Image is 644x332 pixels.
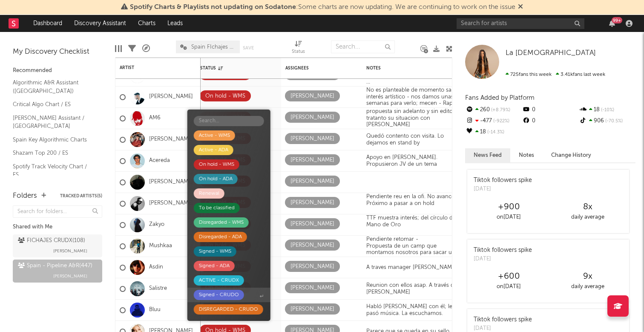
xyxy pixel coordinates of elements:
div: [PERSON_NAME] [290,113,334,123]
a: FICHAJES CRUDX(108)[PERSON_NAME] [13,234,102,257]
div: [PERSON_NAME] [290,240,334,251]
div: [DATE] [474,255,532,263]
a: Charts [132,15,161,32]
div: ACTIVE - CRUDX [199,275,239,286]
div: Pendiente retomar - [362,236,469,256]
div: Tiktok followers spike [474,315,532,324]
a: Shazam Top 200 / ES [13,148,94,158]
input: Search... [331,40,395,53]
button: Save [243,46,254,50]
div: Disregarded - ADA [199,232,242,242]
button: Change History [543,148,600,162]
div: [PERSON_NAME] [290,304,334,315]
div: A traves manager [PERSON_NAME] [362,264,461,271]
div: [PERSON_NAME] [290,262,334,272]
div: On hold - WMS [205,91,245,101]
div: A&R Pipeline [142,36,150,61]
a: Zakyo [149,221,164,228]
div: daily average [548,212,627,222]
a: [PERSON_NAME] [149,136,193,143]
div: Notes [366,66,451,71]
div: [PERSON_NAME] [290,283,334,293]
div: Status [292,36,305,61]
div: [DATE] [474,185,532,193]
div: +900 [469,202,548,212]
div: [PERSON_NAME] [290,219,334,229]
div: -477 [465,115,522,127]
a: [PERSON_NAME] [149,179,193,186]
input: Search... [194,116,264,126]
a: [PERSON_NAME] Assistant / [GEOGRAPHIC_DATA] [13,113,94,131]
a: Algorithmic A&R Assistant ([GEOGRAPHIC_DATA]) [13,78,94,95]
div: Filters [128,36,136,61]
a: Critical Algo Chart / ES [13,100,94,109]
div: Status [292,47,305,57]
div: 0 [522,115,578,127]
span: 725 fans this week [506,72,552,77]
div: Pendiente reu en la ofi. No avances. Próximo a pasar a on hold [362,193,469,214]
div: 260 [465,104,522,115]
a: Spotify Track Velocity Chart / ES [13,162,94,179]
div: 18 [465,127,522,138]
div: Active - WMS [199,130,230,141]
div: Artist [120,65,184,70]
div: Propuesta de un camp que montamos nosotros para sacar un tema. DALE PLAY ENcima [366,243,464,256]
a: Leads [161,15,189,32]
div: FICHAJES CRUDX ( 108 ) [18,236,85,246]
div: Assignees [285,66,345,71]
span: 3.41k fans last week [506,72,605,77]
a: [PERSON_NAME] [149,200,193,207]
div: 18 [579,104,635,115]
span: [PERSON_NAME] [53,271,87,281]
div: Active - ADA [199,145,228,155]
div: Tiktok followers spike [474,176,532,185]
div: Shared with Me [13,222,102,232]
div: Apoyo en [PERSON_NAME]. Propusieron JV de un tema [362,154,469,167]
div: TTF muestra interés; del círculo de La Mano de Oro [362,215,469,235]
div: [PERSON_NAME] [290,176,334,187]
button: 99+ [609,20,615,27]
span: [PERSON_NAME] [53,246,87,256]
a: Discovery Assistant [68,15,132,32]
div: +600 [469,271,548,282]
div: Edit Columns [115,36,122,61]
div: Spain - Pipeline A&R ( 447 ) [18,261,92,271]
span: Spotify Charts & Playlists not updating on Sodatone [130,4,296,11]
div: My Discovery Checklist [13,47,102,57]
button: Tracked Artists(5) [60,194,102,198]
span: -922 % [492,119,509,124]
div: Status [200,66,256,71]
div: Quedó contento con visita. Lo dejamos en stand by [366,133,464,146]
span: Spain FIchajes Ok [191,44,236,50]
div: On hold - WMS [199,159,234,170]
a: Asdin [149,264,163,271]
span: : Some charts are now updating. We are continuing to work on the issue [130,4,515,11]
span: Fans Added by Platform [465,95,535,101]
div: To be classified [199,203,235,213]
div: [PERSON_NAME] [290,134,334,144]
a: AM6 [149,115,161,122]
div: 9 x [548,271,627,282]
div: Signed - WMS [199,246,231,257]
a: [PERSON_NAME] [149,93,193,101]
div: Folders [13,191,37,201]
div: 906 [579,115,635,127]
div: Renewal [199,188,219,199]
a: Dashboard [27,15,68,32]
div: DISREGARDED - CRUDO [199,304,258,315]
div: daily average [548,282,627,292]
div: [PERSON_NAME] [290,91,334,101]
a: Mushkaa [149,243,172,250]
a: Acereda [149,157,170,165]
div: 99 + [612,17,622,23]
div: [PERSON_NAME] [290,155,334,165]
span: -70.5 % [604,119,623,124]
span: Dismiss [518,4,523,11]
button: Notes [510,148,543,162]
div: Reunion con ellos asap. A través de [PERSON_NAME] [362,282,469,295]
div: on [DATE] [469,212,548,222]
div: [PERSON_NAME] [290,198,334,208]
span: No es planteable de momento salvo interés artístico - nos damos unas semanas para verlo; mecen - ... [366,87,463,153]
a: Bluu [149,306,161,314]
div: Tiktok followers spike [474,246,532,255]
